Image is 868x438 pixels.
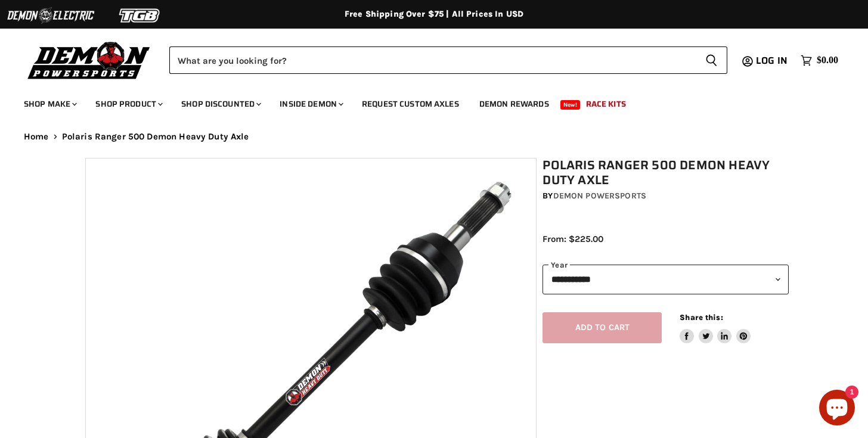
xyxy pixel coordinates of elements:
[169,46,696,74] input: Search
[542,234,603,244] span: From: $225.00
[470,92,558,116] a: Demon Rewards
[95,4,185,27] img: TGB Logo 2
[756,53,788,68] span: Log in
[696,46,727,74] button: Search
[271,92,351,116] a: Inside Demon
[795,52,844,69] a: $0.00
[86,92,170,116] a: Shop Product
[15,87,835,116] ul: Main menu
[172,92,268,116] a: Shop Discounted
[353,92,468,116] a: Request Custom Axles
[816,390,858,428] inbox-online-store-chat: Shopify online store chat
[542,265,789,294] select: year
[169,46,727,74] form: Product
[553,191,646,201] a: Demon Powersports
[542,190,789,203] div: by
[577,92,635,116] a: Race Kits
[817,55,838,66] span: $0.00
[680,312,751,344] aside: Share this:
[24,39,154,81] img: Demon Powersports
[751,55,795,66] a: Log in
[542,158,789,188] h1: Polaris Ranger 500 Demon Heavy Duty Axle
[680,313,723,322] span: Share this:
[15,92,84,116] a: Shop Make
[62,132,249,142] span: Polaris Ranger 500 Demon Heavy Duty Axle
[24,132,49,142] a: Home
[560,100,581,110] span: New!
[6,4,95,27] img: Demon Electric Logo 2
